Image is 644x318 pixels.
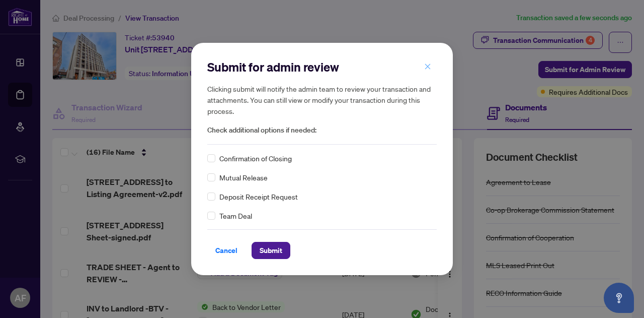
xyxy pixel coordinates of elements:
button: Cancel [207,242,246,259]
span: close [424,63,431,70]
span: Confirmation of Closing [219,153,292,164]
button: Open asap [604,283,634,313]
span: Team Deal [219,210,252,221]
span: Submit [260,242,282,259]
span: Check additional options if needed: [207,124,437,136]
span: Mutual Release [219,172,268,183]
span: Cancel [215,242,237,259]
span: Deposit Receipt Request [219,191,298,202]
h5: Clicking submit will notify the admin team to review your transaction and attachments. You can st... [207,83,437,116]
button: Submit [252,242,290,259]
h2: Submit for admin review [207,59,437,75]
